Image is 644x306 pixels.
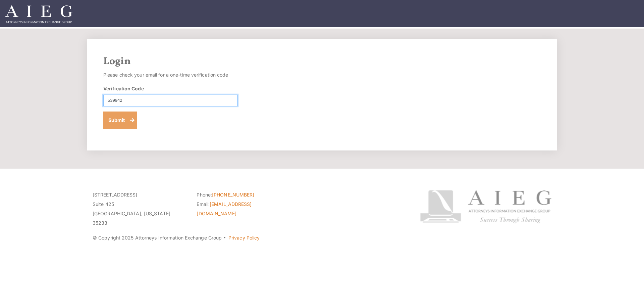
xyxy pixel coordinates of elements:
[223,237,226,241] span: ·
[93,190,186,228] p: [STREET_ADDRESS] Suite 425 [GEOGRAPHIC_DATA], [US_STATE] 35233
[5,5,72,23] img: Attorneys Information Exchange Group
[103,55,541,68] h2: Login
[103,85,144,92] label: Verification Code
[420,190,551,223] img: Attorneys Information Exchange Group logo
[197,200,290,218] li: Email:
[93,233,395,243] p: © Copyright 2025 Attorneys Information Exchange Group
[197,190,290,200] li: Phone:
[228,235,260,241] a: Privacy Policy
[103,112,137,129] button: Submit
[212,192,254,198] a: [PHONE_NUMBER]
[103,70,237,80] p: Please check your email for a one-time verification code
[197,201,252,216] a: [EMAIL_ADDRESS][DOMAIN_NAME]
